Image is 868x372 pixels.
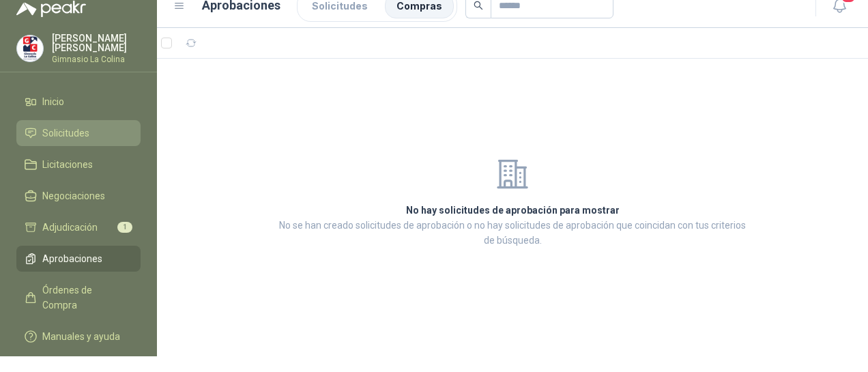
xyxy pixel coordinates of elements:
a: Aprobaciones [16,246,141,272]
p: No se han creado solicitudes de aprobación o no hay solicitudes de aprobación que coincidan con t... [274,218,751,248]
span: Adjudicación [42,220,98,235]
span: Licitaciones [42,157,93,172]
a: Inicio [16,89,141,115]
span: Manuales y ayuda [42,329,120,344]
img: Company Logo [17,35,43,61]
a: Manuales y ayuda [16,324,141,349]
span: search [474,1,483,10]
a: Solicitudes [16,120,141,146]
a: Órdenes de Compra [16,277,141,318]
span: Órdenes de Compra [42,283,128,313]
a: Licitaciones [16,152,141,177]
p: Gimnasio La Colina [52,55,141,63]
span: Aprobaciones [42,251,102,266]
h2: No hay solicitudes de aprobación para mostrar [274,203,751,218]
p: [PERSON_NAME] [PERSON_NAME] [52,33,141,53]
span: 1 [117,222,132,233]
img: Logo peakr [16,1,86,17]
a: Negociaciones [16,183,141,209]
span: Inicio [42,94,64,109]
a: Adjudicación1 [16,214,141,240]
span: Solicitudes [42,126,89,141]
span: Negociaciones [42,188,105,203]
